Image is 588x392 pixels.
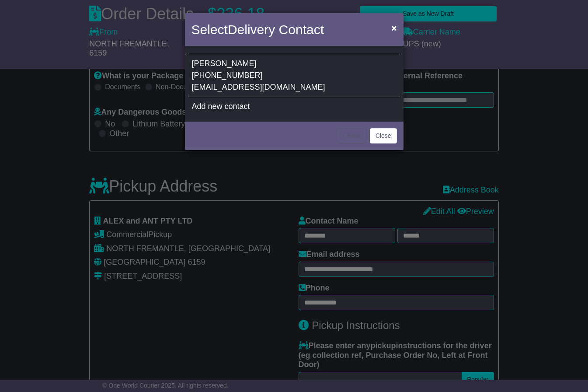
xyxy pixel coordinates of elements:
[391,23,397,33] span: ×
[387,19,401,37] button: Close
[192,83,325,91] span: [EMAIL_ADDRESS][DOMAIN_NAME]
[228,22,275,37] span: Delivery
[191,20,324,39] h4: Select
[279,22,324,37] span: Contact
[192,71,263,80] span: [PHONE_NUMBER]
[370,128,397,143] button: Close
[192,59,257,68] span: [PERSON_NAME]
[336,128,366,143] button: < Back
[192,102,250,111] span: Add new contact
